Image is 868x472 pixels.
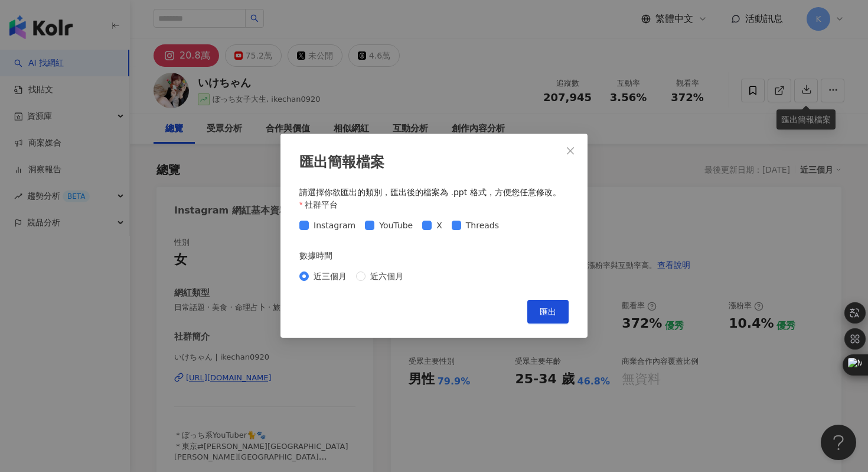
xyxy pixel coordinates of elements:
[299,250,341,263] label: 數據時間
[299,187,569,199] div: 請選擇你欲匯出的類別，匯出後的檔案為 .ppt 格式，方便您任意修改。
[309,270,351,283] span: 近三個月
[566,146,575,156] span: close
[299,153,569,173] div: 匯出簡報檔案
[559,139,582,163] button: Close
[366,270,408,283] span: 近六個月
[299,199,347,212] label: 社群平台
[374,219,417,232] span: YouTube
[527,300,569,324] button: 匯出
[432,219,447,232] span: X
[309,219,360,232] span: Instagram
[540,308,556,317] span: 匯出
[461,219,504,232] span: Threads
